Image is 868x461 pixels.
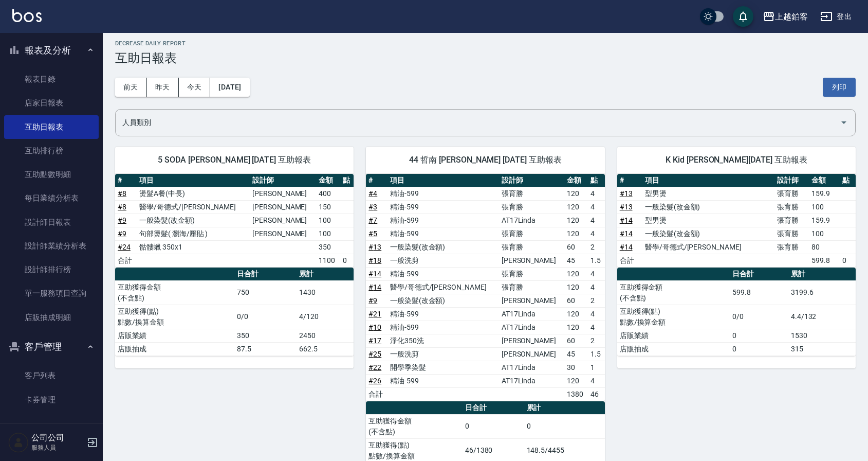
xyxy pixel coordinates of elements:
td: 店販業績 [115,329,234,342]
button: 列印 [823,78,856,97]
td: 4 [588,187,605,200]
td: 合計 [115,254,137,267]
th: 點 [840,174,856,187]
td: [PERSON_NAME] [499,294,564,307]
a: 互助日報表 [4,115,99,139]
span: 44 哲南 [PERSON_NAME] [DATE] 互助報表 [378,155,592,165]
a: 客戶列表 [4,364,99,387]
a: #9 [368,296,377,305]
a: #8 [118,203,126,211]
button: save [733,6,753,27]
td: 精油-599 [387,227,499,240]
th: 日合計 [463,401,524,415]
td: 一般洗剪 [387,347,499,361]
a: #13 [620,203,633,211]
button: 今天 [179,78,211,97]
th: 項目 [137,174,250,187]
td: 3199.6 [788,280,856,305]
a: #9 [118,229,126,238]
td: 0/0 [234,305,297,329]
td: [PERSON_NAME] [250,214,316,227]
a: #14 [620,243,633,251]
a: #9 [118,216,126,224]
a: #18 [368,256,381,264]
td: 張育勝 [499,227,564,240]
th: 項目 [642,174,774,187]
button: 商品管理 [4,416,99,442]
table: a dense table [115,174,354,268]
a: #14 [368,270,381,278]
td: 店販業績 [617,329,730,342]
a: 單一服務項目查詢 [4,281,99,305]
td: 合計 [617,254,642,267]
td: 型男燙 [642,214,774,227]
td: 張育勝 [774,227,809,240]
td: 0 [730,342,788,356]
td: 4 [588,307,605,321]
td: 店販抽成 [115,342,234,356]
td: 4 [588,227,605,240]
a: #25 [368,350,381,358]
td: 開學季染髮 [387,361,499,374]
td: 張育勝 [499,200,564,214]
td: 4 [588,280,605,294]
th: 設計師 [250,174,316,187]
td: 醫學/哥德式/[PERSON_NAME] [137,200,250,214]
td: 燙髮A餐(中長) [137,187,250,200]
td: 4 [588,267,605,280]
th: 金額 [564,174,588,187]
a: #14 [620,216,633,224]
td: [PERSON_NAME] [499,334,564,347]
td: 型男燙 [642,187,774,200]
th: 金額 [316,174,340,187]
td: 120 [564,280,588,294]
button: 上越鉑客 [759,6,812,27]
td: 一般染髮(改金額) [642,200,774,214]
td: 45 [564,347,588,361]
a: 報表目錄 [4,67,99,91]
td: 4 [588,374,605,387]
a: #7 [368,216,377,224]
td: 120 [564,227,588,240]
a: #13 [368,243,381,251]
td: 120 [564,187,588,200]
td: 0 [463,414,524,438]
td: 100 [316,214,340,227]
img: Logo [12,9,42,22]
a: #4 [368,189,377,198]
td: 45 [564,254,588,267]
a: #26 [368,377,381,385]
th: 金額 [809,174,839,187]
td: 120 [564,214,588,227]
td: 159.9 [809,187,839,200]
th: 日合計 [730,268,788,281]
a: #10 [368,323,381,331]
table: a dense table [617,174,856,268]
td: 0/0 [730,305,788,329]
td: 400 [316,187,340,200]
td: 張育勝 [774,187,809,200]
td: [PERSON_NAME] [250,227,316,240]
a: #5 [368,229,377,238]
td: 0 [340,254,354,267]
td: 0 [730,329,788,342]
td: 精油-599 [387,321,499,334]
td: 750 [234,280,297,305]
td: [PERSON_NAME] [250,187,316,200]
a: #14 [620,229,633,238]
td: 80 [809,240,839,254]
button: 客戶管理 [4,333,99,360]
button: [DATE] [210,78,249,97]
a: 互助排行榜 [4,139,99,163]
td: 599.8 [730,280,788,305]
th: 設計師 [499,174,564,187]
td: 662.5 [297,342,354,356]
td: 1430 [297,280,354,305]
td: 一般染髮(改金額) [137,214,250,227]
a: 每日業績分析表 [4,186,99,210]
td: 150 [316,200,340,214]
td: 2 [588,334,605,347]
td: 合計 [366,387,387,401]
td: [PERSON_NAME] [499,347,564,361]
td: 醫學/哥德式/[PERSON_NAME] [642,240,774,254]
